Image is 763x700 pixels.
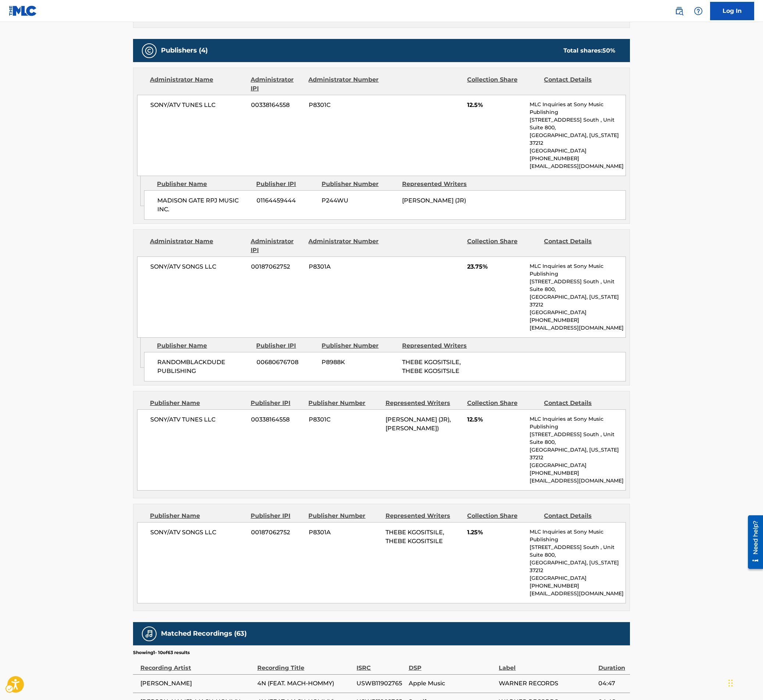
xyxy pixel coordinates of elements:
p: [EMAIL_ADDRESS][DOMAIN_NAME] [530,590,626,597]
div: Publisher Number [308,511,380,520]
div: Contact Details [544,511,615,520]
a: Log In [710,2,754,20]
div: Publisher Name [157,180,251,189]
div: Contact Details [544,399,615,408]
p: MLC Inquiries at Sony Music Publishing [530,262,626,278]
span: P244WU [322,196,397,205]
p: [GEOGRAPHIC_DATA] [530,309,626,316]
span: USWB11902765 [357,679,405,688]
span: [PERSON_NAME] (JR), [PERSON_NAME]) [386,416,451,432]
div: Publisher Number [308,399,380,408]
span: P8301A [309,528,380,537]
div: Administrator Name [150,237,245,255]
span: WARNER RECORDS [499,679,594,688]
span: P8988K [322,358,397,367]
span: 23.75% [467,262,524,271]
span: [PERSON_NAME] (JR) [402,197,466,204]
p: [GEOGRAPHIC_DATA], [US_STATE] 37212 [530,559,626,574]
div: Administrator Number [308,75,380,93]
span: 50 % [602,47,615,54]
div: Publisher IPI [256,341,316,350]
p: MLC Inquiries at Sony Music Publishing [530,415,626,431]
img: search [675,7,684,15]
p: [PHONE_NUMBER] [530,155,626,162]
div: Represented Writers [402,341,477,350]
span: 00187062752 [251,528,303,537]
span: Apple Music [409,679,495,688]
div: Publisher IPI [251,511,303,520]
div: Collection Share [467,399,538,408]
div: Duration [598,656,626,672]
span: SONY/ATV TUNES LLC [150,415,246,424]
span: 4N (FEAT. MACH-HOMMY) [257,679,353,688]
p: [STREET_ADDRESS] South , Unit Suite 800, [530,116,626,132]
h5: Publishers (4) [161,46,208,55]
p: [STREET_ADDRESS] South , Unit Suite 800, [530,278,626,293]
div: Collection Share [467,75,538,93]
div: ISRC [357,656,405,672]
div: Chat Widget [726,665,763,700]
div: Drag [728,672,733,694]
div: Represented Writers [386,511,462,520]
iframe: Hubspot Iframe [726,665,763,700]
p: [GEOGRAPHIC_DATA] [530,462,626,469]
p: MLC Inquiries at Sony Music Publishing [530,101,626,116]
p: [GEOGRAPHIC_DATA], [US_STATE] 37212 [530,293,626,309]
div: Administrator IPI [251,237,303,255]
span: SONY/ATV TUNES LLC [150,101,246,110]
span: [PERSON_NAME] [140,679,254,688]
p: [GEOGRAPHIC_DATA], [US_STATE] 37212 [530,446,626,462]
div: Collection Share [467,511,538,520]
p: [GEOGRAPHIC_DATA], [US_STATE] 37212 [530,132,626,147]
span: 00680676708 [257,358,316,367]
img: Matched Recordings [145,629,154,638]
span: P8301A [309,262,380,271]
div: Contact Details [544,75,615,93]
div: Publisher IPI [251,399,303,408]
div: Publisher Number [322,180,397,189]
div: Collection Share [467,237,538,255]
span: MADISON GATE RPJ MUSIC INC. [157,196,251,214]
div: Total shares: [563,46,615,55]
div: Publisher IPI [256,180,316,189]
p: [GEOGRAPHIC_DATA] [530,147,626,155]
span: 00187062752 [251,262,303,271]
span: P8301C [309,415,380,424]
span: SONY/ATV SONGS LLC [150,262,246,271]
div: Contact Details [544,237,615,255]
span: RANDOMBLACKDUDE PUBLISHING [157,358,251,376]
span: THEBE KGOSITSILE, THEBE KGOSITSILE [386,529,444,545]
p: [EMAIL_ADDRESS][DOMAIN_NAME] [530,162,626,170]
div: Administrator Name [150,75,245,93]
span: 00338164558 [251,415,303,424]
p: [EMAIL_ADDRESS][DOMAIN_NAME] [530,324,626,332]
div: Publisher Name [157,341,251,350]
div: Publisher Name [150,399,245,408]
img: help [694,7,703,15]
span: THEBE KGOSITSILE, THEBE KGOSITSILE [402,359,461,374]
span: 12.5% [467,415,524,424]
p: [STREET_ADDRESS] South , Unit Suite 800, [530,431,626,446]
img: Publishers [145,46,154,55]
p: [PHONE_NUMBER] [530,582,626,590]
p: [STREET_ADDRESS] South , Unit Suite 800, [530,543,626,559]
p: [EMAIL_ADDRESS][DOMAIN_NAME] [530,477,626,485]
span: P8301C [309,101,380,110]
span: 04:47 [598,679,626,688]
span: 00338164558 [251,101,303,110]
p: [PHONE_NUMBER] [530,316,626,324]
div: Label [499,656,594,672]
span: 01164459444 [257,196,316,205]
img: MLC Logo [9,6,37,16]
h5: Matched Recordings (63) [161,629,247,638]
p: MLC Inquiries at Sony Music Publishing [530,528,626,543]
div: Publisher Number [322,341,397,350]
span: 12.5% [467,101,524,110]
p: [GEOGRAPHIC_DATA] [530,574,626,582]
div: Administrator Number [308,237,380,255]
p: Showing 1 - 10 of 63 results [133,649,190,656]
div: DSP [409,656,495,672]
div: Recording Artist [140,656,254,672]
span: 1.25% [467,528,524,537]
